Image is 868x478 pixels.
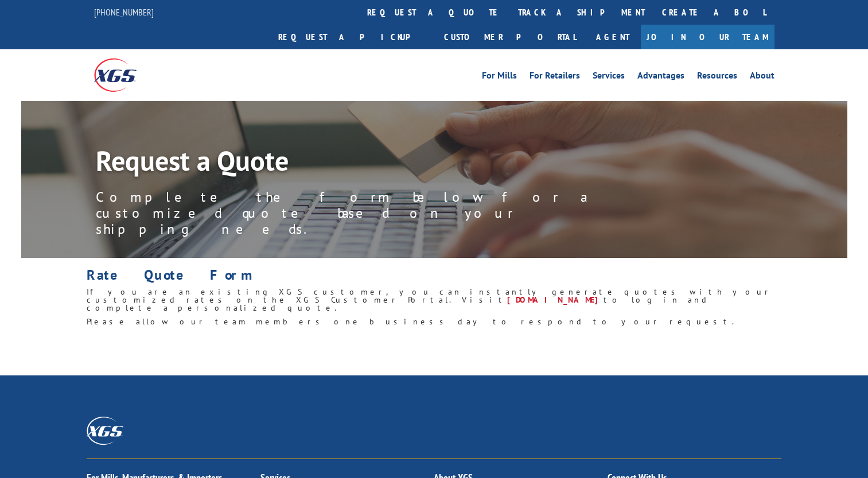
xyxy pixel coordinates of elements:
a: For Retailers [530,71,580,84]
a: Join Our Team [641,25,774,49]
img: XGS_Logos_ALL_2024_All_White [87,417,123,445]
h1: Request a Quote [96,147,612,180]
a: About [750,71,774,84]
a: Request a pickup [270,25,435,49]
a: Customer Portal [435,25,585,49]
h6: Please allow our team members one business day to respond to your request. [87,318,781,331]
span: to log in and complete a personalized quote. [87,295,710,313]
a: Services [593,71,625,84]
a: [DOMAIN_NAME] [507,295,604,305]
span: If you are an existing XGS customer, you can instantly generate quotes with your customized rates... [87,287,773,305]
a: For Mills [482,71,517,84]
p: Complete the form below for a customized quote based on your shipping needs. [96,189,612,237]
a: [PHONE_NUMBER] [94,6,154,18]
a: Resources [697,71,737,84]
a: Agent [585,25,641,49]
a: Advantages [637,71,684,84]
h1: Rate Quote Form [87,268,781,288]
